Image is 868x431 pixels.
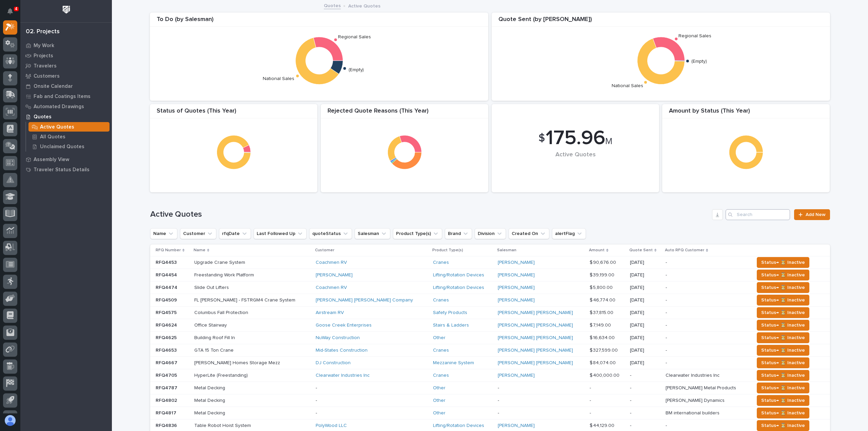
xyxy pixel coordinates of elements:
button: Status→ ⏳ Inactive [757,257,809,268]
p: [DATE] [630,310,660,316]
tr: RFQ4705RFQ4705 HyperLite (Freestanding)HyperLite (Freestanding) Clearwater Industries Inc Cranes ... [150,369,830,382]
span: Status→ ⏳ Inactive [761,258,805,267]
span: Status→ ⏳ Inactive [761,321,805,329]
a: Coachmen RV [316,260,347,266]
img: Workspace Logo [60,3,73,16]
p: - [498,410,585,416]
p: - [498,385,585,391]
button: rfqDate [219,228,251,239]
a: My Work [20,40,112,51]
p: Travelers [34,63,57,69]
tr: RFQ4817RFQ4817 Metal DeckingMetal Decking -Other --- -BM international buildersBM international b... [150,407,830,419]
a: Assembly View [20,154,112,164]
p: My Work [34,43,54,49]
p: Table Robot Hoist System [194,422,252,429]
p: Amount [589,247,605,254]
a: Unclaimed Quotes [26,142,112,151]
a: Lifting/Rotation Devices [433,423,484,429]
div: 02. Projects [26,28,60,36]
p: - [498,398,585,404]
h1: Active Quotes [150,210,710,219]
p: [DATE] [630,272,660,278]
text: (Empty) [691,59,707,64]
tr: RFQ4625RFQ4625 Building Roof Fill InBuilding Roof Fill In NuWay Construction Other [PERSON_NAME] ... [150,332,830,344]
a: Airstream RV [316,310,344,316]
p: $ 37,815.00 [590,309,615,316]
button: Created On [509,228,549,239]
a: Lifting/Rotation Devices [433,285,484,291]
p: Customers [34,73,60,79]
span: Status→ ⏳ Inactive [761,384,805,392]
a: NuWay Construction [316,335,360,341]
p: - [316,398,428,404]
p: Active Quotes [348,2,380,9]
p: - [666,422,668,429]
p: Name [194,247,205,254]
button: Status→ ⏳ Inactive [757,408,809,418]
button: Status→ ⏳ Inactive [757,307,809,318]
p: $ 327,599.00 [590,346,619,353]
a: Lifting/Rotation Devices [433,272,484,278]
button: Brand [445,228,472,239]
button: Status→ ⏳ Inactive [757,357,809,368]
p: RFQ4802 [156,396,178,404]
p: GTA 15 Ton Crane [194,346,235,353]
a: Cranes [433,373,449,378]
a: Goose Creek Enterprises [316,322,372,328]
a: Mezzanine System [433,360,474,366]
a: [PERSON_NAME] [PERSON_NAME] [498,360,573,366]
span: Status→ ⏳ Inactive [761,271,805,279]
p: Upgrade Crane System [194,258,246,266]
a: Onsite Calendar [20,81,112,91]
p: Automated Drawings [34,104,84,110]
p: [DATE] [630,335,660,341]
a: [PERSON_NAME] [498,260,535,266]
a: [PERSON_NAME] [498,297,535,303]
a: Active Quotes [26,122,112,132]
button: Status→ ⏳ Inactive [757,395,809,406]
p: [DATE] [630,348,660,353]
p: All Quotes [40,134,65,140]
p: Slide Out Lifters [194,283,230,291]
p: Metal Decking [194,396,226,404]
tr: RFQ4667RFQ4667 [PERSON_NAME] Homes Storage Mezz[PERSON_NAME] Homes Storage Mezz DJ Construction M... [150,357,830,369]
tr: RFQ4624RFQ4624 Office StairwayOffice Stairway Goose Creek Enterprises Stairs & Ladders [PERSON_NA... [150,319,830,332]
a: Traveler Status Details [20,164,112,175]
span: M [605,137,612,146]
p: - [630,373,660,378]
p: $ 7,149.00 [590,321,612,328]
div: To Do (by Salesman) [150,16,488,27]
tr: RFQ4453RFQ4453 Upgrade Crane SystemUpgrade Crane System Coachmen RV Cranes [PERSON_NAME] $ 90,676... [150,256,830,269]
p: $ 400,000.00 [590,371,621,378]
p: RFQ4474 [156,283,179,291]
p: - [630,410,660,416]
p: - [666,258,668,266]
a: Safety Products [433,310,467,316]
p: 4 [15,6,17,11]
a: [PERSON_NAME] [498,423,535,429]
p: - [630,385,660,391]
a: Other [433,410,446,416]
span: $ [538,132,545,145]
p: - [630,423,660,429]
p: FL [PERSON_NAME] - FSTRGM4 Crane System [194,296,297,303]
p: Product Type(s) [432,247,463,254]
p: Columbus Fall Protection [194,309,250,316]
p: $ 90,676.00 [590,258,617,266]
div: Notifications4 [8,8,17,19]
p: RFQ Number [156,247,181,254]
p: - [666,346,668,353]
p: $ 84,074.00 [590,359,617,366]
a: Cranes [433,348,449,353]
p: Assembly View [34,157,69,163]
p: Onsite Calendar [34,83,73,90]
a: Cranes [433,260,449,266]
p: Auto RFQ Customer [665,247,704,254]
p: HyperLite (Freestanding) [194,371,249,378]
p: - [666,283,668,291]
p: - [630,398,660,404]
text: Regional Sales [678,34,711,39]
p: Quotes [34,114,52,120]
p: Building Roof Fill In [194,334,236,341]
p: $ 39,199.00 [590,271,616,278]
